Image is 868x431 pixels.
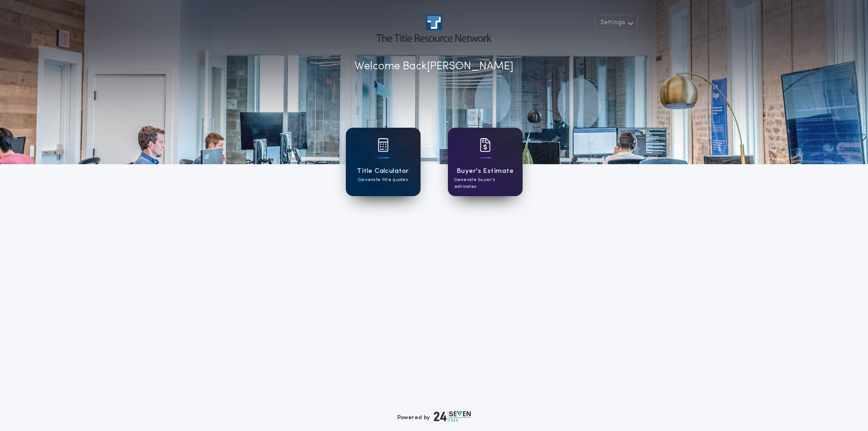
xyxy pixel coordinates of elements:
p: Welcome Back [PERSON_NAME] [354,58,514,75]
img: logo [434,411,471,422]
div: Powered by [397,411,471,422]
a: card iconTitle CalculatorGenerate title quotes [346,128,421,196]
h1: Buyer's Estimate [457,166,514,177]
a: card iconBuyer's EstimateGenerate buyer's estimates [448,128,523,196]
button: Settings [595,15,637,31]
img: account-logo [376,15,491,42]
img: card icon [480,138,491,152]
h1: Title Calculator [357,166,409,177]
img: card icon [378,138,389,152]
p: Generate title quotes [358,177,408,183]
p: Generate buyer's estimates [454,177,516,190]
